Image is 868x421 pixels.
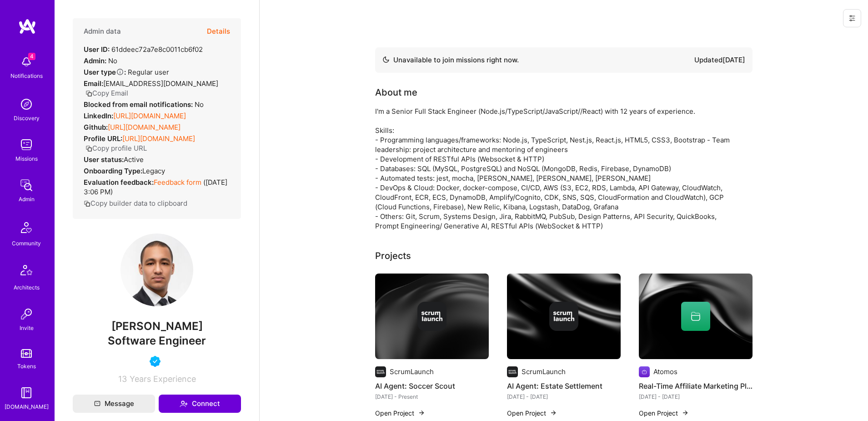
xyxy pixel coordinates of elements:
[507,392,621,401] div: [DATE] - [DATE]
[28,53,35,60] span: 4
[550,409,557,416] img: arrow-right
[84,178,154,187] strong: Evaluation feedback:
[73,320,241,333] span: [PERSON_NAME]
[522,367,566,376] div: ScrumLaunch
[103,79,218,88] span: [EMAIL_ADDRESS][DOMAIN_NAME]
[84,100,204,109] div: No
[507,380,621,392] h4: AI Agent: Estate Settlement
[84,68,126,76] strong: User type :
[84,167,142,175] strong: Onboarding Type:
[18,18,36,35] img: logo
[375,380,489,392] h4: AI Agent: Soccer Scout
[5,402,49,411] div: [DOMAIN_NAME]
[94,401,100,407] i: icon Mail
[19,194,35,204] div: Admin
[15,261,37,283] img: Architects
[130,374,196,384] span: Years Experience
[17,136,35,154] img: teamwork
[207,18,230,45] button: Details
[84,27,121,36] h4: Admin data
[507,274,621,359] img: cover
[21,349,32,358] img: tokens
[84,198,187,208] button: Copy builder data to clipboard
[375,366,386,377] img: Company logo
[17,361,36,371] div: Tokens
[12,238,41,248] div: Community
[507,408,557,418] button: Open Project
[17,384,35,402] img: guide book
[84,79,103,88] strong: Email:
[84,45,203,54] div: 61ddeec72a7e8c0011cb6f02
[417,302,447,331] img: Company logo
[639,392,753,401] div: [DATE] - [DATE]
[694,55,745,66] div: Updated [DATE]
[20,323,34,333] div: Invite
[639,274,753,359] img: cover
[375,392,489,401] div: [DATE] - Present
[653,367,677,376] div: Atomos
[108,123,181,132] a: [URL][DOMAIN_NAME]
[682,409,689,416] img: arrow-right
[639,380,753,392] h4: Real-Time Affiliate Marketing Platform
[142,167,165,175] span: legacy
[84,112,113,120] strong: LinkedIn:
[507,366,518,377] img: Company logo
[390,367,434,376] div: ScrumLaunch
[10,71,43,81] div: Notifications
[17,95,35,113] img: discovery
[84,45,110,54] strong: User ID:
[150,356,161,367] img: Vetted A.Teamer
[120,233,193,306] img: User Avatar
[375,107,739,231] div: I'm a Senior Full Stack Engineer (Node.js/TypeScript/JavaScript//React) with 12 years of experien...
[17,53,35,71] img: bell
[84,200,90,207] i: icon Copy
[116,68,124,76] i: Help
[418,409,425,416] img: arrow-right
[108,334,206,347] span: Software Engineer
[84,134,122,143] strong: Profile URL:
[85,143,147,153] button: Copy profile URL
[549,302,578,331] img: Company logo
[382,55,519,66] div: Unavailable to join missions right now.
[154,178,201,187] a: Feedback form
[84,100,195,109] strong: Blocked from email notifications:
[639,366,650,377] img: Company logo
[382,56,390,63] img: Availability
[375,274,489,359] img: cover
[113,112,186,120] a: [URL][DOMAIN_NAME]
[85,90,92,97] i: icon Copy
[85,88,128,98] button: Copy Email
[15,217,37,238] img: Community
[84,56,117,66] div: No
[84,178,230,197] div: ( [DATE] 3:06 PM )
[17,176,35,194] img: admin teamwork
[84,67,169,77] div: Regular user
[14,113,40,123] div: Discovery
[375,249,411,263] div: Projects
[122,134,195,143] a: [URL][DOMAIN_NAME]
[180,400,188,408] i: icon Connect
[84,56,106,65] strong: Admin:
[375,408,425,418] button: Open Project
[639,408,689,418] button: Open Project
[159,395,241,413] button: Connect
[118,374,127,384] span: 13
[14,283,40,292] div: Architects
[124,155,144,164] span: Active
[375,86,417,99] div: About me
[15,154,38,163] div: Missions
[73,395,155,413] button: Message
[84,155,124,164] strong: User status:
[85,145,92,152] i: icon Copy
[84,123,108,132] strong: Github:
[17,305,35,323] img: Invite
